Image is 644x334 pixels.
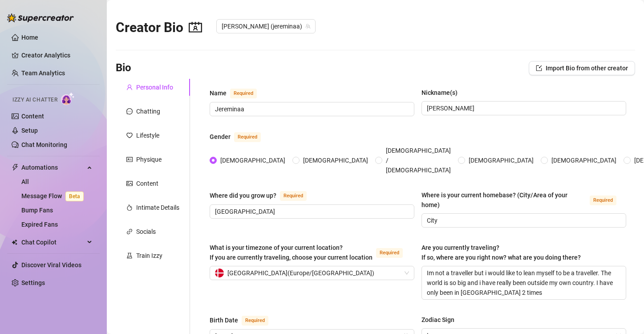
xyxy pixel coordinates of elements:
[421,315,454,325] div: Zodiac Sign
[21,207,53,214] a: Bump Fans
[21,178,29,185] a: All
[21,221,58,228] a: Expired Fans
[126,132,133,138] span: heart
[136,106,160,116] div: Chatting
[189,20,202,34] span: contacts
[421,315,461,325] label: Zodiac Sign
[116,61,131,75] h3: Bio
[136,227,156,236] div: Socials
[12,239,17,245] img: Chat Copilot
[136,179,158,188] div: Content
[126,84,133,90] span: user
[421,244,581,261] span: Are you currently traveling? If so, where are you right now? what are you doing there?
[546,65,628,72] span: Import Bio from other creator
[280,191,307,201] span: Required
[21,127,38,134] a: Setup
[136,155,162,164] div: Physique
[222,20,310,33] span: Mina (jereminaa)
[217,155,289,165] span: [DEMOGRAPHIC_DATA]
[465,155,537,165] span: [DEMOGRAPHIC_DATA]
[382,146,454,175] span: [DEMOGRAPHIC_DATA] / [DEMOGRAPHIC_DATA]
[136,130,159,140] div: Lifestyle
[421,190,626,210] label: Where is your current homebase? (City/Area of your home)
[126,228,133,235] span: link
[234,132,261,142] span: Required
[421,88,458,98] div: Nickname(s)
[210,88,227,98] div: Name
[210,244,373,261] span: What is your timezone of your current location? If you are currently traveling, choose your curre...
[21,192,87,200] a: Message FlowBeta
[21,160,85,175] span: Automations
[21,48,93,62] a: Creator Analytics
[136,251,162,261] div: Train Izzy
[21,261,81,269] a: Discover Viral Videos
[210,88,267,98] label: Name
[12,164,19,171] span: thunderbolt
[136,203,179,212] div: Intimate Details
[242,316,268,326] span: Required
[215,104,407,114] input: Name
[548,155,620,165] span: [DEMOGRAPHIC_DATA]
[65,191,84,201] span: Beta
[210,191,276,200] div: Where did you grow up?
[215,269,224,277] img: dk
[210,131,271,142] label: Gender
[7,13,74,22] img: logo-BBDzfeDw.svg
[210,190,316,201] label: Where did you grow up?
[614,304,635,325] iframe: Intercom live chat
[536,65,542,71] span: import
[590,196,616,205] span: Required
[210,315,278,326] label: Birth Date
[422,266,626,299] textarea: Im not a traveller but i would like to lean myself to be a traveller. The world is so big and i h...
[427,103,619,113] input: Nickname(s)
[126,253,133,259] span: experiment
[421,88,464,98] label: Nickname(s)
[136,82,173,92] div: Personal Info
[126,108,133,114] span: message
[305,24,311,29] span: team
[210,132,231,142] div: Gender
[376,248,403,258] span: Required
[529,61,635,75] button: Import Bio from other creator
[126,180,133,187] span: picture
[12,96,57,104] span: Izzy AI Chatter
[21,69,65,77] a: Team Analytics
[126,156,133,163] span: idcard
[116,19,202,36] h2: Creator Bio
[300,155,372,165] span: [DEMOGRAPHIC_DATA]
[21,279,45,286] a: Settings
[21,34,38,41] a: Home
[427,216,619,225] input: Where is your current homebase? (City/Area of your home)
[61,92,75,105] img: AI Chatter
[210,315,238,325] div: Birth Date
[215,207,407,216] input: Where did you grow up?
[230,89,257,98] span: Required
[21,235,85,249] span: Chat Copilot
[21,141,67,148] a: Chat Monitoring
[227,266,374,280] span: [GEOGRAPHIC_DATA] ( Europe/[GEOGRAPHIC_DATA] )
[421,190,586,210] div: Where is your current homebase? (City/Area of your home)
[126,204,133,211] span: fire
[21,113,44,120] a: Content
